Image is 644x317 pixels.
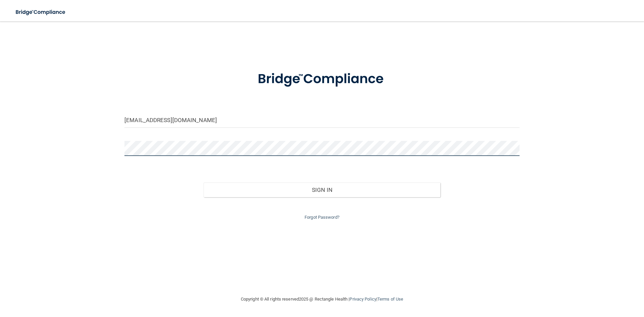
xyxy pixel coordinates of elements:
[377,297,403,302] a: Terms of Use
[204,182,441,197] button: Sign In
[124,113,520,128] input: Email
[350,297,376,302] a: Privacy Policy
[200,288,444,310] div: Copyright © All rights reserved 2025 @ Rectangle Health | |
[528,269,636,296] iframe: Drift Widget Chat Controller
[10,5,72,19] img: bridge_compliance_login_screen.278c3ca4.svg
[244,62,400,97] img: bridge_compliance_login_screen.278c3ca4.svg
[305,215,339,220] a: Forgot Password?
